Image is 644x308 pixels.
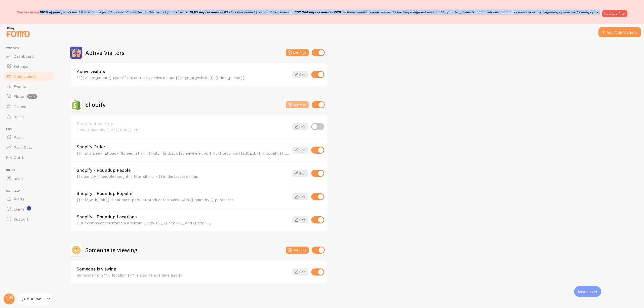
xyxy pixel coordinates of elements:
h2: Shopify [85,101,106,109]
span: Get Help [6,189,55,193]
span: Push [6,128,55,131]
span: Inline [6,168,55,172]
a: Edit [292,147,308,154]
a: Shopify Order [77,145,289,149]
span: You are using 100% of your plan's limit. [17,10,81,14]
svg: <p>Watch New Feature Tutorials!</p> [27,206,31,211]
a: Inline [3,173,55,183]
a: Rules [3,112,55,122]
b: 19 clicks [225,10,238,14]
a: Edit [292,170,308,177]
a: Shopify Inventory [77,121,289,126]
a: Dashboard [3,51,55,61]
a: Active visitors [77,69,289,74]
a: Edit [292,268,308,276]
a: Alerts [3,194,55,204]
h2: Active Visitors [85,49,125,57]
span: and [189,10,238,14]
a: Flows beta [3,91,55,101]
span: Inline [14,176,23,181]
button: Settings [286,101,309,108]
a: Edit [292,193,308,200]
span: Theme [14,104,26,109]
span: Alerts [14,196,24,201]
a: Shopify - Roundup Locations [77,215,289,219]
span: Dashboard [14,54,34,59]
a: Theme [3,101,55,112]
a: Events [3,81,55,91]
span: [DEMOGRAPHIC_DATA] Bricks [22,296,46,302]
div: **{{ visitor_count }} users** are currently active on our {{ page_or_website }} {{ time_period }} [77,75,289,80]
h2: Someone is viewing [85,246,137,254]
div: {{ title_with_link }} is our most popular product this week, with {{ quantity }} purchases [77,197,289,202]
a: Edit [292,123,308,130]
a: Edit [292,216,308,223]
span: Rules [14,114,24,119]
span: Push Data [14,145,32,150]
a: Edit [292,71,308,78]
a: Settings [3,61,55,71]
span: Settings [14,64,28,69]
b: 578 clicks [335,10,351,14]
div: Our most recent customers are from {{ city_1 }}, {{ city_2 }}, and {{ city_3 }} [77,221,289,225]
div: Learn more [574,286,601,297]
span: Push [14,135,23,140]
a: Shopify - Roundup Popular [77,191,289,196]
span: beta [27,94,37,99]
div: {{ first_name | fallback [Someone] }} in {{ city | fallback [somewhere cool] }}, {{ province | fa... [77,151,289,155]
a: Someone is viewing [77,267,289,271]
span: and [295,10,351,14]
a: Opt-In [3,152,55,162]
img: fomo-relay-logo-orange.svg [5,25,30,38]
div: {{ quantity }} people bought {{ title_with_link }} in the last few hours [77,174,289,179]
span: Pop-ups [6,46,55,50]
div: Someone from **{{ location }}** is also here {{ time_ago }} [77,273,289,277]
span: Opt-In [14,155,25,160]
a: [DEMOGRAPHIC_DATA] Bricks [18,293,52,305]
span: Flows [14,94,24,99]
span: Support [14,217,28,222]
img: Shopify [70,99,82,111]
a: Push [3,132,55,142]
b: 307,844 impressions [295,10,329,14]
span: Notifications [14,74,36,79]
button: Settings [286,247,309,254]
p: Learn more [578,289,597,294]
span: Events [14,84,26,89]
a: Notifications [3,71,55,81]
div: Only {{ quantity }} of {{ title }} left! [77,127,289,132]
a: Support [3,214,55,224]
a: Learn [3,204,55,214]
button: Settings [286,49,309,56]
a: Shopify - Roundup People [77,168,289,173]
a: Upgrade Plan [602,10,627,17]
span: Learn [14,207,24,212]
b: 10,117 impressions [189,10,219,14]
p: It was active for 1 days and 27 minutes. In this period you generated We predict you could be gen... [17,10,599,15]
img: Someone is viewing [70,244,82,256]
a: Push Data [3,142,55,152]
img: Active Visitors [70,47,82,59]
